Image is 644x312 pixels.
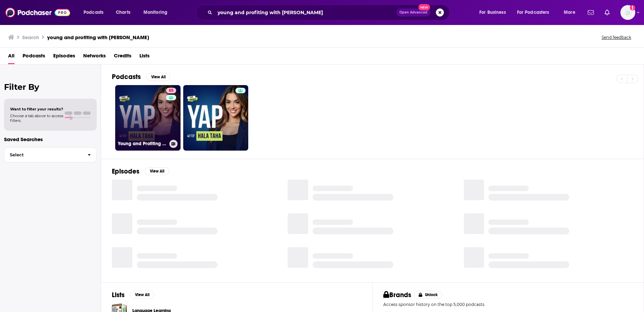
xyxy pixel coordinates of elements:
[112,291,125,299] h2: Lists
[475,7,514,18] button: open menu
[112,291,154,299] a: ListsView All
[602,7,612,18] a: Show notifications dropdown
[383,291,411,299] h2: Brands
[79,7,112,18] button: open menu
[115,85,181,151] a: 85Young and Profiting with [PERSON_NAME] (Entrepreneurship, Sales, Marketing)
[112,167,139,176] h2: Episodes
[169,87,173,94] span: 85
[111,7,134,18] a: Charts
[383,302,633,307] p: Access sponsor history on the top 5,000 podcasts.
[418,4,430,10] span: New
[112,167,169,176] a: EpisodesView All
[10,107,63,111] span: Want to filter your results?
[517,8,549,17] span: For Podcasters
[83,50,106,64] a: Networks
[620,5,635,20] button: Show profile menu
[114,50,131,64] a: Credits
[620,5,635,20] span: Logged in as WE_Broadcast
[139,7,176,18] button: open menu
[146,73,170,81] button: View All
[203,5,456,20] div: Search podcasts, credits, & more...
[4,147,97,162] button: Select
[139,50,150,64] a: Lists
[4,153,82,157] span: Select
[116,8,130,17] span: Charts
[130,291,154,299] button: View All
[112,73,141,81] h2: Podcasts
[399,11,427,14] span: Open Advanced
[513,7,559,18] button: open menu
[414,291,443,299] button: Unlock
[215,7,396,18] input: Search podcasts, credits, & more...
[118,141,167,147] h3: Young and Profiting with [PERSON_NAME] (Entrepreneurship, Sales, Marketing)
[145,167,169,175] button: View All
[4,136,97,142] p: Saved Searches
[8,50,14,64] a: All
[585,7,597,18] a: Show notifications dropdown
[47,34,149,41] h3: young and profiting with [PERSON_NAME]
[5,6,70,19] img: Podchaser - Follow, Share and Rate Podcasts
[23,50,45,64] a: Podcasts
[564,8,575,17] span: More
[396,8,430,17] button: Open AdvancedNew
[630,5,635,10] svg: Add a profile image
[166,88,176,93] a: 85
[4,82,97,92] h2: Filter By
[84,8,103,17] span: Podcasts
[620,5,635,20] img: User Profile
[53,50,75,64] a: Episodes
[22,34,39,41] h3: Search
[112,73,170,81] a: PodcastsView All
[143,8,167,17] span: Monitoring
[559,7,584,18] button: open menu
[600,34,633,40] button: Send feedback
[10,113,63,123] span: Choose a tab above to access filters.
[479,8,506,17] span: For Business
